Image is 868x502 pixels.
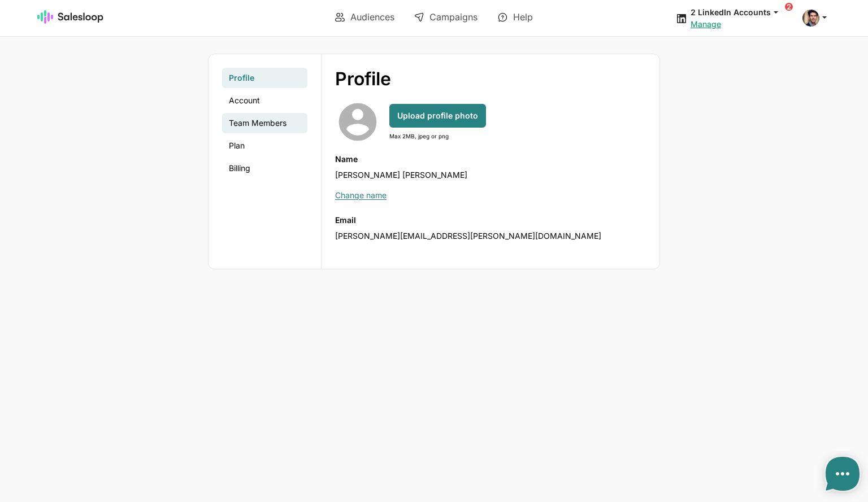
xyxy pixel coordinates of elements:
[490,7,541,27] a: Help
[335,190,387,200] a: Change name
[222,158,307,178] a: Billing
[335,68,615,90] h1: Profile
[335,170,467,180] span: [PERSON_NAME] [PERSON_NAME]
[222,113,307,133] a: Team Members
[37,10,104,24] img: Salesloop
[222,136,307,156] a: Plan
[389,132,486,140] div: Max 2MB, jpeg or png
[335,116,380,128] i: account_circle
[397,110,478,121] span: Upload profile photo
[222,90,307,111] a: Account
[691,19,721,29] a: Manage
[335,231,601,241] span: [PERSON_NAME][EMAIL_ADDRESS][PERSON_NAME][DOMAIN_NAME]
[389,104,486,128] button: Upload profile photo
[406,7,485,27] a: Campaigns
[691,7,789,18] button: 2 LinkedIn Accounts
[335,154,646,165] label: Name
[335,215,646,226] label: Email
[222,68,307,88] a: Profile
[327,7,402,27] a: Audiences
